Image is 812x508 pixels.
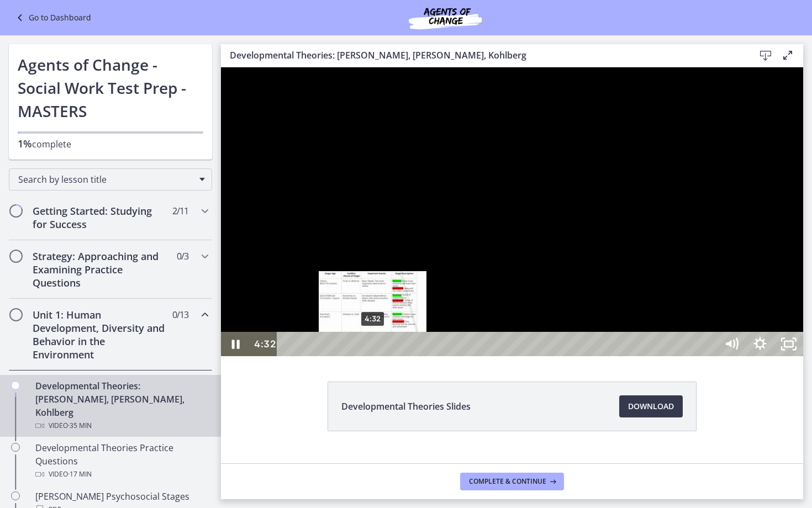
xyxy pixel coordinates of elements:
[177,250,188,263] span: 0 / 3
[35,441,208,481] div: Developmental Theories Practice Questions
[35,468,208,481] div: Video
[33,250,167,289] h2: Strategy: Approaching and Examining Practice Questions
[13,11,91,24] a: Go to Dashboard
[230,49,737,62] h3: Developmental Theories: [PERSON_NAME], [PERSON_NAME], Kohlberg
[553,264,582,289] button: Unfullscreen
[18,173,194,186] span: Search by lesson title
[469,477,546,486] span: Complete & continue
[341,400,471,413] span: Developmental Theories Slides
[525,264,553,289] button: Show settings menu
[35,379,208,432] div: Developmental Theories: [PERSON_NAME], [PERSON_NAME], Kohlberg
[172,204,188,218] span: 2 / 11
[68,468,92,481] span: · 17 min
[18,53,203,123] h1: Agents of Change - Social Work Test Prep - MASTERS
[35,419,208,432] div: Video
[18,137,203,151] p: complete
[379,4,512,31] img: Agents of Change
[628,400,674,413] span: Download
[68,419,92,432] span: · 35 min
[33,204,167,231] h2: Getting Started: Studying for Success
[221,67,803,356] iframe: To enrich screen reader interactions, please activate Accessibility in Grammarly extension settings
[18,137,32,150] span: 1%
[172,308,188,321] span: 0 / 13
[33,308,167,361] h2: Unit 1: Human Development, Diversity and Behavior in the Environment
[496,264,525,289] button: Mute
[460,473,564,490] button: Complete & continue
[619,395,683,417] a: Download
[9,168,212,190] div: Search by lesson title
